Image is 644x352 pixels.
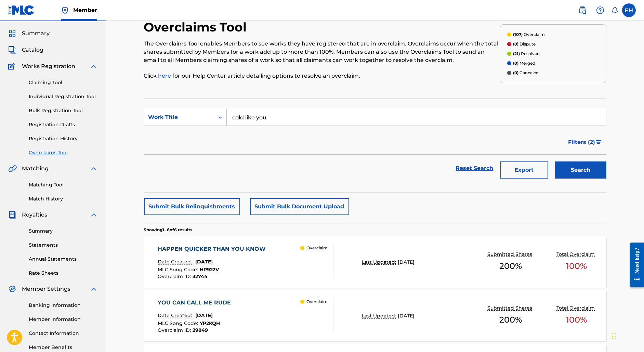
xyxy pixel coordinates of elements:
[29,227,98,235] a: Summary
[29,270,98,277] a: Rate Sheets
[29,330,98,337] a: Contact Information
[362,312,398,320] p: Last Updated:
[144,72,500,80] p: Click for our Help Center article detailing options to resolve an overclaim.
[513,70,519,75] span: (0)
[593,3,607,17] div: Help
[568,138,595,146] span: Filters ( 2 )
[90,211,98,219] img: expand
[452,161,497,176] a: Reset Search
[29,93,98,100] a: Individual Registration Tool
[8,46,43,54] a: CatalogCatalog
[596,6,604,14] img: help
[144,40,500,64] p: The Overclaims Tool enables Members to see works they have registered that are in overclaim. Over...
[193,273,208,279] span: 32744
[22,211,47,219] span: Royalties
[8,5,35,15] img: MLC Logo
[8,62,17,70] img: Works Registration
[610,319,644,352] iframe: Chat Widget
[29,316,98,323] a: Member Information
[144,198,240,215] button: Submit Bulk Relinquishments
[29,79,98,86] a: Claiming Tool
[513,32,523,37] span: (107)
[195,259,213,265] span: [DATE]
[8,211,16,219] img: Royalties
[566,314,587,326] span: 100 %
[148,113,210,121] div: Work Title
[250,198,349,215] button: Submit Bulk Document Upload
[8,285,16,293] img: Member Settings
[8,29,16,38] img: Summary
[158,258,194,265] p: Date Created:
[556,304,596,312] p: Total Overclaim
[144,19,250,35] h2: Overclaims Tool
[306,299,328,305] p: Overclaim
[22,165,49,173] span: Matching
[513,31,545,38] p: Overclaim
[90,62,98,70] img: expand
[22,62,75,70] span: Works Registration
[73,6,97,14] span: Member
[158,327,193,333] span: Overclaim ID :
[158,312,194,319] p: Date Created:
[556,251,596,258] p: Total Overclaim
[513,60,536,66] p: Merged
[8,46,16,54] img: Catalog
[8,165,17,173] img: Matching
[622,3,636,17] div: User Menu
[200,266,219,273] span: HP922V
[513,70,539,76] p: Canceled
[158,245,269,253] div: HAPPEN QUICKER THAN YOU KNOW
[29,181,98,188] a: Matching Tool
[195,312,213,318] span: [DATE]
[144,290,606,341] a: YOU CAN CALL ME RUDEDate Created:[DATE]MLC Song Code:YP2KQHOverclaim ID:29849 OverclaimLast Updat...
[564,134,606,151] button: Filters (2)
[611,7,618,14] div: Notifications
[200,320,220,326] span: YP2KQH
[90,285,98,293] img: expand
[513,41,536,47] p: Dispute
[61,6,69,14] img: Top Rightsholder
[487,304,534,312] p: Submitted Shares
[158,73,173,79] a: here
[500,161,548,179] button: Export
[578,6,587,14] img: search
[513,61,519,66] span: (0)
[398,259,415,265] span: [DATE]
[90,165,98,173] img: expand
[29,256,98,263] a: Annual Statements
[144,109,606,182] form: Search Form
[8,29,50,38] a: SummarySummary
[158,273,193,279] span: Overclaim ID :
[566,260,587,272] span: 100 %
[144,227,193,233] p: Showing 1 - 6 of 6 results
[513,51,540,57] p: Resolved
[22,46,43,54] span: Catalog
[29,302,98,309] a: Banking Information
[29,135,98,142] a: Registration History
[499,314,522,326] span: 200 %
[29,107,98,114] a: Bulk Registration Tool
[158,266,200,273] span: MLC Song Code :
[29,344,98,351] a: Member Benefits
[513,51,520,56] span: (21)
[612,326,616,347] div: Drag
[625,237,644,292] iframe: Resource Center
[144,236,606,288] a: HAPPEN QUICKER THAN YOU KNOWDate Created:[DATE]MLC Song Code:HP922VOverclaim ID:32744 OverclaimLa...
[513,41,519,47] span: (0)
[576,3,589,17] a: Public Search
[22,29,50,38] span: Summary
[29,195,98,203] a: Match History
[22,285,70,293] span: Member Settings
[306,245,328,251] p: Overclaim
[596,140,602,144] img: filter
[398,313,415,319] span: [DATE]
[29,149,98,156] a: Overclaims Tool
[158,320,200,326] span: MLC Song Code :
[158,299,234,307] div: YOU CAN CALL ME RUDE
[193,327,208,333] span: 29849
[29,121,98,128] a: Registration Drafts
[499,260,522,272] span: 200 %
